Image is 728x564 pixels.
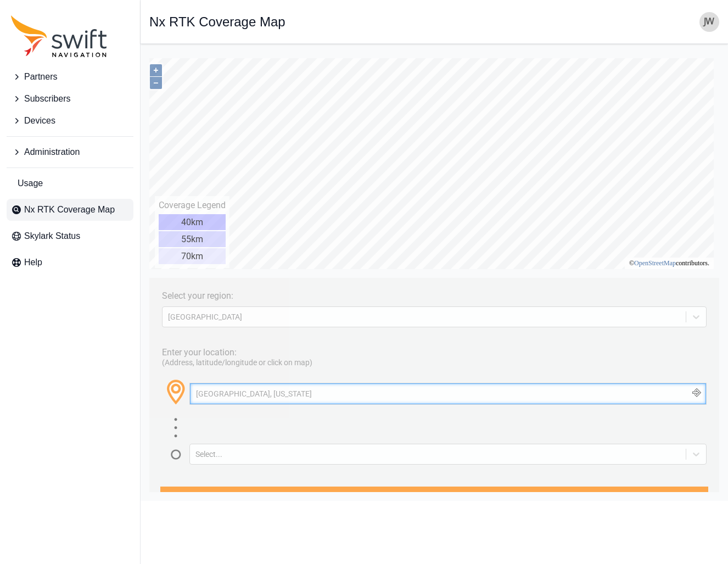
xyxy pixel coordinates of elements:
button: Subscribers [7,88,133,110]
div: 55km [9,178,76,194]
a: Skylark Status [7,225,133,247]
button: Administration [7,141,133,163]
span: Nx RTK Coverage Map [24,203,115,216]
div: 70km [9,196,76,211]
button: Devices [7,110,133,132]
img: user photo [699,12,719,32]
a: Usage [7,172,133,194]
span: Administration [24,146,80,159]
span: Skylark Status [24,230,80,243]
a: Nx RTK Coverage Map [7,199,133,221]
li: © contributors. [480,206,560,214]
span: Usage [18,177,43,190]
button: Partners [7,66,133,88]
span: Help [24,256,42,269]
a: OpenStreetMap [485,206,527,214]
iframe: RTK Map [149,53,719,492]
a: Help [7,252,133,273]
h1: Nx RTK Coverage Map [149,15,285,29]
span: Devices [24,114,55,127]
span: Subscribers [24,92,70,105]
span: Partners [24,70,57,83]
div: Coverage Legend [9,147,76,158]
div: 40km [9,161,76,177]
